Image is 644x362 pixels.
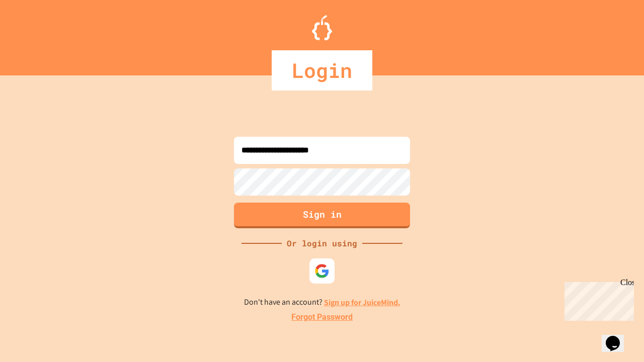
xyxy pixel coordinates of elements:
a: Sign up for JuiceMind. [324,297,400,308]
iframe: chat widget [602,322,634,352]
p: Don't have an account? [244,296,400,309]
iframe: chat widget [560,278,634,321]
div: Or login using [282,237,362,249]
div: Chat with us now!Close [4,4,69,64]
div: Login [272,50,372,90]
img: google-icon.svg [314,263,330,279]
img: Logo.svg [312,15,332,40]
a: Forgot Password [291,311,353,323]
button: Sign in [234,203,410,228]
